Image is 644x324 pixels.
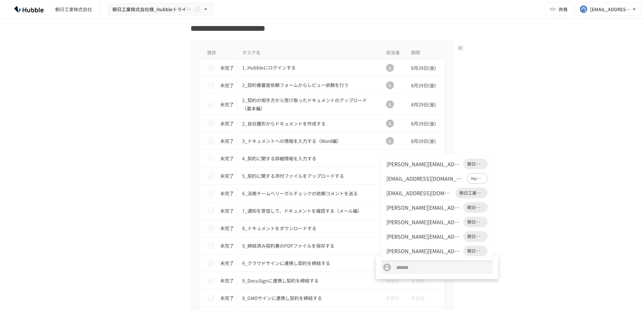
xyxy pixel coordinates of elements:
span: 朝日工業株式会社 [463,219,488,225]
div: [PERSON_NAME][EMAIL_ADDRESS][DOMAIN_NAME] [386,247,461,255]
span: 朝日工業株式会社 [463,161,488,167]
div: [PERSON_NAME][EMAIL_ADDRESS][DOMAIN_NAME] [386,232,461,240]
span: 朝日工業株式会社 [463,233,488,240]
div: [PERSON_NAME][EMAIL_ADDRESS][DOMAIN_NAME] [386,218,461,226]
div: [EMAIL_ADDRESS][DOMAIN_NAME] [386,189,453,197]
span: 朝日工業株式会社 [463,204,488,211]
span: 朝日工業株式会社 [455,190,488,196]
div: [PERSON_NAME][EMAIL_ADDRESS][DOMAIN_NAME] [386,160,461,168]
span: Hubble [467,175,487,182]
span: 朝日工業株式会社 [463,248,488,254]
div: [EMAIL_ADDRESS][DOMAIN_NAME] [386,175,464,182]
div: [PERSON_NAME][EMAIL_ADDRESS][DOMAIN_NAME] [386,203,461,211]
